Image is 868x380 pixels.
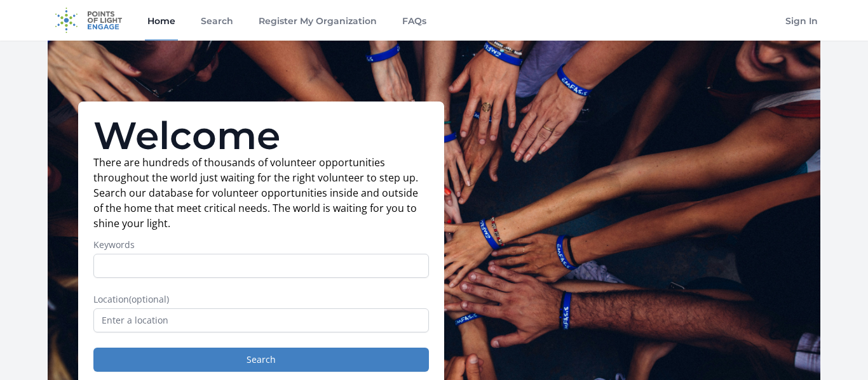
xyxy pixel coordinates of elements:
[129,293,169,305] span: (optional)
[93,155,429,231] p: There are hundreds of thousands of volunteer opportunities throughout the world just waiting for ...
[93,239,429,251] label: Keywords
[93,308,429,332] input: Enter a location
[93,348,429,372] button: Search
[93,117,429,155] h1: Welcome
[93,293,429,306] label: Location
